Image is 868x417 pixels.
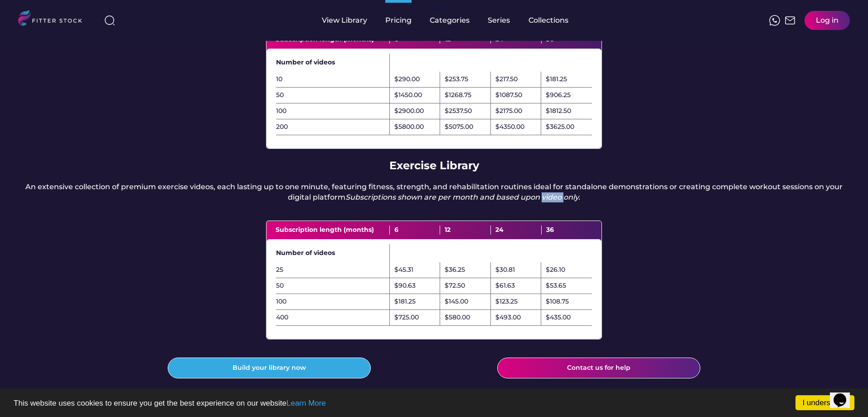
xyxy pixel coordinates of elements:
div: $1268.75 [445,91,471,100]
div: 50 [276,91,389,100]
div: 400 [276,313,389,322]
div: $36.25 [445,265,465,275]
a: I understand! [795,395,854,410]
div: $5800.00 [394,123,424,132]
div: $906.25 [546,91,571,100]
img: meteor-icons_whatsapp%20%281%29.svg [769,15,780,26]
iframe: chat widget [830,381,859,408]
button: Build your library now [168,358,371,378]
div: $3625.00 [546,123,574,132]
em: Subscriptions shown are per month and based upon video only. [345,193,580,201]
div: $90.63 [394,281,416,290]
p: This website uses cookies to ensure you get the best experience on our website [14,399,854,407]
div: Number of videos [276,249,389,258]
div: $145.00 [445,297,468,306]
div: $26.10 [546,265,565,275]
img: Frame%2051.svg [785,15,795,26]
div: $217.50 [495,75,518,84]
div: $253.75 [445,75,468,84]
a: Learn More [286,399,326,407]
button: Contact us for help [497,358,700,378]
div: $493.00 [495,313,521,322]
div: 200 [276,123,389,132]
div: 100 [276,297,389,306]
div: $1087.50 [495,91,522,100]
div: $72.50 [445,281,465,290]
div: $61.63 [495,281,515,290]
div: Collections [529,15,568,25]
div: Series [488,15,510,25]
div: $1812.50 [546,107,571,116]
div: 12 [440,226,491,235]
div: $725.00 [394,313,419,322]
div: Pricing [385,15,412,25]
img: LOGO.svg [18,10,90,29]
div: 50 [276,281,389,290]
div: 24 [491,226,542,235]
div: Categories [430,15,470,25]
div: Subscription length (months) [276,226,390,235]
div: $123.25 [495,297,518,306]
div: $53.65 [546,281,566,290]
div: 100 [276,107,389,116]
div: Number of videos [276,58,389,67]
div: $108.75 [546,297,569,306]
div: $45.31 [394,265,413,275]
div: View Library [322,15,367,25]
div: 36 [542,226,592,235]
div: An extensive collection of premium exercise videos, each lasting up to one minute, featuring fitn... [18,182,850,202]
div: $435.00 [546,313,571,322]
div: $30.81 [495,265,515,275]
div: $5075.00 [445,123,473,132]
div: Exercise Library [389,158,479,173]
div: $580.00 [445,313,470,322]
div: $1450.00 [394,91,422,100]
div: fvck [430,5,441,14]
div: $2537.50 [445,107,472,116]
div: $4350.00 [495,123,524,132]
div: Log in [816,15,839,25]
div: $181.25 [546,75,567,84]
div: 10 [276,75,389,84]
div: $181.25 [394,297,416,306]
div: 6 [390,226,441,235]
div: $2175.00 [495,107,522,116]
div: $290.00 [394,75,420,84]
div: $2900.00 [394,107,424,116]
img: search-normal%203.svg [104,15,115,26]
div: 25 [276,265,389,275]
